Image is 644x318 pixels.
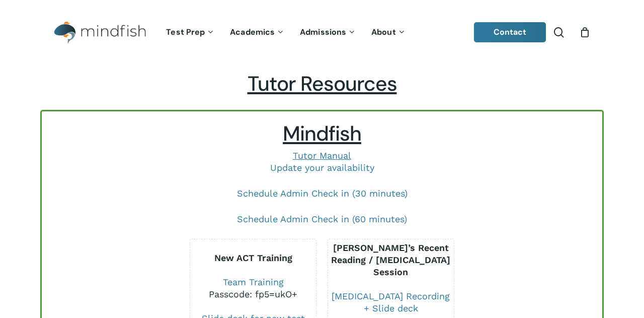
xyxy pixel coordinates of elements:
div: Passcode: fp5=ukO+ [190,288,316,300]
span: Tutor Resources [248,71,397,97]
a: Cart [579,27,590,38]
header: Main Menu [40,14,604,51]
a: [MEDICAL_DATA] Recording + Slide deck [332,291,450,313]
a: Test Prep [158,28,222,37]
a: About [364,28,414,37]
a: Update your availability [270,162,374,173]
a: Admissions [292,28,364,37]
b: New ACT Training [214,252,292,263]
a: Schedule Admin Check in (30 minutes) [237,188,408,199]
span: About [371,27,396,37]
span: Test Prep [166,27,205,37]
a: Team Training [223,277,284,287]
span: Academics [230,27,275,37]
span: Contact [494,27,527,37]
b: [PERSON_NAME]’s Recent Reading / [MEDICAL_DATA] Session [331,242,450,277]
span: Admissions [300,27,346,37]
a: Academics [222,28,292,37]
nav: Main Menu [158,14,413,51]
a: Contact [474,22,546,42]
a: Schedule Admin Check in (60 minutes) [237,214,407,224]
a: Tutor Manual [293,150,351,161]
span: Mindfish [283,120,361,147]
